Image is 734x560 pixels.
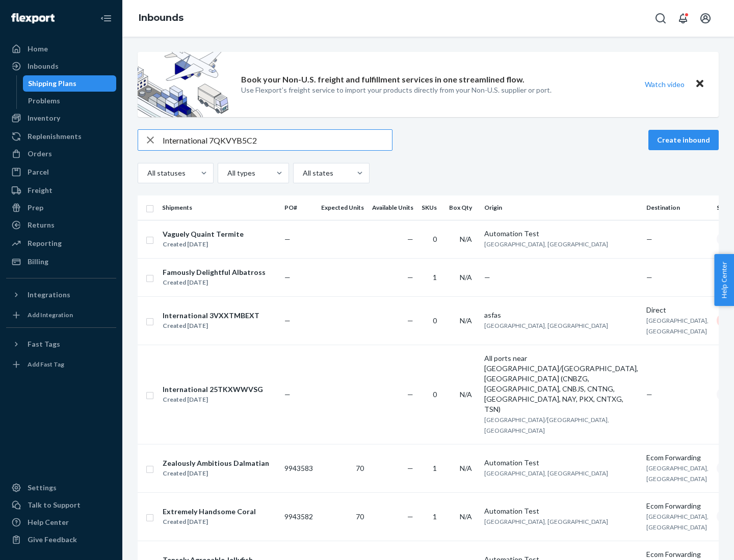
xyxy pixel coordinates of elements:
div: Talk to Support [28,500,81,510]
div: International 25TKXWWVSG [163,384,263,395]
a: Inventory [6,110,116,126]
a: Help Center [6,514,116,530]
div: Created [DATE] [163,239,244,249]
div: Shipping Plans [28,78,76,89]
div: Automation Test [484,458,638,468]
div: Created [DATE] [163,321,259,331]
a: Shipping Plans [23,75,117,92]
th: PO# [280,195,317,220]
a: Replenishments [6,128,116,145]
p: Use Flexport’s freight service to import your products directly from your Non-U.S. supplier or port. [241,85,552,95]
button: Give Feedback [6,531,116,548]
span: [GEOGRAPHIC_DATA], [GEOGRAPHIC_DATA] [646,513,709,531]
span: [GEOGRAPHIC_DATA], [GEOGRAPHIC_DATA] [646,464,709,483]
td: 9943582 [280,492,317,541]
div: Vaguely Quaint Termite [163,229,244,239]
div: Ecom Forwarding [646,549,709,559]
span: [GEOGRAPHIC_DATA], [GEOGRAPHIC_DATA] [484,322,608,329]
div: All ports near [GEOGRAPHIC_DATA]/[GEOGRAPHIC_DATA], [GEOGRAPHIC_DATA] (CNBZG, [GEOGRAPHIC_DATA], ... [484,353,638,414]
span: — [284,273,291,282]
div: Freight [28,185,53,195]
a: Problems [23,93,117,109]
button: Close [693,77,706,92]
div: Billing [28,257,48,267]
a: Home [6,41,116,57]
button: Help Center [714,254,734,306]
ol: breadcrumbs [130,4,192,33]
span: 0 [433,235,437,243]
a: Settings [6,480,116,496]
div: Automation Test [484,506,638,516]
div: Direct [646,305,709,315]
th: SKUs [417,195,445,220]
button: Fast Tags [6,336,116,352]
th: Box Qty [445,195,480,220]
a: Add Integration [6,307,116,323]
span: — [407,512,413,521]
div: Help Center [28,517,69,527]
span: — [284,316,291,325]
span: [GEOGRAPHIC_DATA], [GEOGRAPHIC_DATA] [484,469,608,477]
div: Give Feedback [28,535,77,545]
div: Ecom Forwarding [646,453,709,463]
span: — [407,235,413,243]
div: Add Fast Tag [28,360,64,369]
div: Returns [28,220,55,230]
span: [GEOGRAPHIC_DATA]/[GEOGRAPHIC_DATA], [GEOGRAPHIC_DATA] [484,416,609,434]
a: Talk to Support [6,497,116,513]
input: Search inbounds by name, destination, msku... [163,130,392,150]
th: Origin [480,195,642,220]
a: Freight [6,182,116,199]
input: All types [226,168,227,178]
button: Open account menu [695,8,716,29]
button: Integrations [6,287,116,303]
div: Inbounds [28,61,59,71]
span: — [407,273,413,282]
span: 0 [433,316,437,325]
td: 9943583 [280,444,317,492]
div: International 3VXXTMBEXT [163,311,259,321]
div: Prep [28,203,43,213]
div: Settings [28,483,57,493]
div: Created [DATE] [163,468,269,479]
span: — [646,235,652,243]
div: Integrations [28,290,70,300]
p: Book your Non-U.S. freight and fulfillment services in one streamlined flow. [241,74,525,86]
div: Automation Test [484,229,638,239]
button: Create inbound [648,130,719,150]
span: 1 [433,464,437,472]
div: Add Integration [28,311,73,319]
a: Returns [6,217,116,233]
th: Expected Units [317,195,368,220]
img: Flexport logo [11,13,55,23]
span: 0 [433,390,437,399]
a: Orders [6,146,116,162]
span: N/A [460,235,472,243]
span: [GEOGRAPHIC_DATA], [GEOGRAPHIC_DATA] [646,317,709,335]
div: Zealously Ambitious Dalmatian [163,458,269,468]
span: — [646,273,652,282]
span: 70 [356,464,364,472]
div: Inventory [28,113,60,123]
div: Created [DATE] [163,395,263,405]
button: Open notifications [673,8,693,29]
div: Parcel [28,167,49,177]
span: 1 [433,512,437,521]
th: Available Units [368,195,417,220]
button: Watch video [638,77,691,92]
div: Replenishments [28,131,82,142]
th: Destination [642,195,713,220]
a: Add Fast Tag [6,356,116,373]
div: asfas [484,310,638,320]
span: N/A [460,390,472,399]
span: N/A [460,464,472,472]
div: Created [DATE] [163,277,266,288]
a: Billing [6,254,116,270]
div: Reporting [28,238,62,248]
span: — [407,464,413,472]
div: Ecom Forwarding [646,501,709,511]
a: Inbounds [139,12,183,23]
span: 70 [356,512,364,521]
span: — [407,390,413,399]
